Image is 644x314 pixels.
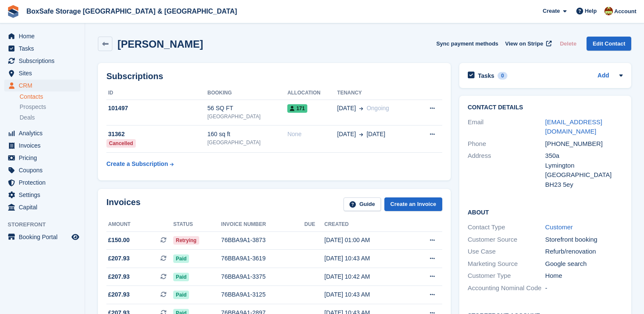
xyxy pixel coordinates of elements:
div: 31362 [106,130,207,139]
div: Home [545,271,623,281]
a: menu [4,43,80,54]
a: menu [4,67,80,79]
div: [GEOGRAPHIC_DATA] [545,170,623,180]
div: Refurb/renovation [545,247,623,257]
span: [DATE] [337,130,356,139]
a: menu [4,55,80,67]
span: Paid [173,254,189,263]
div: Phone [468,139,545,149]
span: Coupons [19,164,70,176]
h2: Contact Details [468,104,623,111]
img: stora-icon-8386f47178a22dfd0bd8f6a31ec36ba5ce8667c1dd55bd0f319d3a0aa187defe.svg [7,5,20,18]
h2: Invoices [106,197,140,211]
a: Create a Subscription [106,156,174,172]
span: Help [585,7,597,15]
div: Customer Source [468,235,545,245]
div: Use Case [468,247,545,257]
a: menu [4,231,80,243]
span: £207.93 [108,272,130,281]
a: menu [4,127,80,139]
span: Paid [173,291,189,299]
div: Contact Type [468,223,545,232]
span: Capital [19,201,70,213]
span: Tasks [19,43,70,54]
div: [DATE] 10:42 AM [324,272,409,281]
a: [EMAIL_ADDRESS][DOMAIN_NAME] [545,118,602,135]
span: Ongoing [366,105,389,111]
div: Lymington [545,161,623,171]
div: [PHONE_NUMBER] [545,139,623,149]
div: 76BBA9A1-3125 [221,290,304,299]
a: Create an Invoice [384,197,442,211]
div: Create a Subscription [106,160,168,168]
a: menu [4,189,80,201]
a: menu [4,201,80,213]
div: 76BBA9A1-3619 [221,254,304,263]
h2: [PERSON_NAME] [117,38,203,50]
div: [DATE] 01:00 AM [324,236,409,245]
div: [DATE] 10:43 AM [324,254,409,263]
span: [DATE] [337,104,356,113]
div: BH23 5ey [545,180,623,190]
span: 171 [287,104,307,113]
h2: Subscriptions [106,71,442,81]
a: Prospects [20,103,80,111]
span: Pricing [19,152,70,164]
div: 0 [498,72,507,80]
th: Allocation [287,86,337,100]
span: Sites [19,67,70,79]
span: Home [19,30,70,42]
span: Analytics [19,127,70,139]
span: Retrying [173,236,199,245]
span: Deals [20,114,35,122]
th: ID [106,86,207,100]
a: menu [4,140,80,151]
div: Email [468,117,545,137]
a: menu [4,80,80,91]
a: Guide [343,197,381,211]
span: Paid [173,273,189,281]
span: Settings [19,189,70,201]
span: £207.93 [108,290,130,299]
a: Preview store [70,232,80,242]
a: BoxSafe Storage [GEOGRAPHIC_DATA] & [GEOGRAPHIC_DATA] [23,4,240,18]
h2: About [468,208,623,216]
span: Protection [19,177,70,188]
th: Due [304,218,324,231]
a: View on Stripe [502,37,553,51]
h2: Tasks [478,72,495,80]
span: [DATE] [366,130,385,139]
span: Create [543,7,560,15]
div: Customer Type [468,271,545,281]
span: Subscriptions [19,55,70,67]
div: Storefront booking [545,235,623,245]
div: [GEOGRAPHIC_DATA] [207,113,287,120]
div: 350a [545,151,623,161]
a: Customer [545,223,573,231]
th: Created [324,218,409,231]
div: 101497 [106,104,207,113]
div: Marketing Source [468,259,545,269]
div: Address [468,151,545,189]
span: Account [614,7,636,16]
th: Amount [106,218,173,231]
a: Edit Contact [587,37,631,51]
div: 76BBA9A1-3873 [221,236,304,245]
div: Accounting Nominal Code [468,283,545,293]
a: Contacts [20,93,80,101]
span: £150.00 [108,236,130,245]
a: menu [4,164,80,176]
span: CRM [19,80,70,91]
th: Booking [207,86,287,100]
span: View on Stripe [505,40,543,48]
th: Tenancy [337,86,415,100]
img: Kim [604,7,613,15]
button: Delete [556,37,580,51]
div: Cancelled [106,139,136,148]
span: Booking Portal [19,231,70,243]
button: Sync payment methods [436,37,498,51]
div: 56 SQ FT [207,104,287,113]
div: [DATE] 10:43 AM [324,290,409,299]
a: menu [4,177,80,188]
a: menu [4,152,80,164]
